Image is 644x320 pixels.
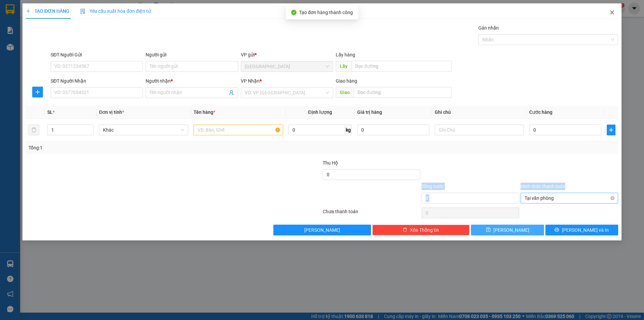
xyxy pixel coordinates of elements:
span: [PERSON_NAME] [493,226,529,234]
span: Tên hàng [194,109,215,115]
span: check-circle [291,10,297,15]
span: close-circle [610,196,614,200]
div: VP gửi [241,51,333,58]
input: 0 [357,125,429,135]
span: down [88,131,92,135]
input: VD: Bàn, Ghế [194,125,283,135]
label: Gán nhãn [478,25,499,31]
div: Người gửi [146,51,238,58]
div: SĐT Người Gửi [51,51,143,58]
span: Cước hàng [529,109,552,115]
div: Người nhận [146,77,238,85]
li: VP [GEOGRAPHIC_DATA] [46,29,89,51]
span: Đà Nẵng [245,61,329,72]
label: Hình thức thanh toán [521,184,565,189]
span: TẠO ĐƠN HÀNG [26,8,69,14]
span: Yêu cầu xuất hóa đơn điện tử [80,8,151,14]
div: Chưa thanh toán [322,208,421,220]
span: kg [345,125,352,135]
li: [PERSON_NAME] [3,3,97,16]
span: Giao [336,87,354,98]
span: Định lượng [308,109,332,115]
button: [PERSON_NAME] [273,225,371,235]
span: Lấy [336,61,351,72]
button: printer[PERSON_NAME] và In [545,225,618,235]
span: [PERSON_NAME] và In [562,226,609,234]
button: deleteXóa Thông tin [372,225,470,235]
span: plus [607,127,615,133]
span: Khác [103,125,184,135]
span: close [609,10,615,15]
button: plus [32,87,43,97]
span: Lấy hàng [336,52,355,57]
span: Giao hàng [336,78,357,84]
span: Xóa Thông tin [410,226,439,234]
span: Tạo đơn hàng thành công [299,10,353,15]
div: SĐT Người Nhận [51,77,143,85]
span: printer [554,227,559,233]
span: SL [47,109,53,115]
span: user-add [229,90,234,95]
span: Tại văn phòng [525,193,614,203]
span: Thu Hộ [323,160,338,166]
span: plus [33,89,43,95]
span: delete [402,227,407,233]
span: plus [26,9,31,13]
span: save [486,227,491,233]
input: Dọc đường [351,61,452,72]
img: icon [80,9,86,14]
span: up [88,126,92,130]
span: [PERSON_NAME] [304,226,340,234]
button: plus [607,125,615,135]
span: Tổng cước [422,184,444,189]
li: VP [GEOGRAPHIC_DATA] [3,29,46,51]
span: VP Nhận [241,78,260,84]
button: Close [603,3,622,22]
button: delete [29,125,39,135]
span: Đơn vị tính [99,109,124,115]
input: Dọc đường [354,87,452,98]
span: Increase Value [86,125,93,130]
span: Decrease Value [86,130,93,135]
th: Ghi chú [432,106,527,119]
span: Giá trị hàng [357,109,382,115]
input: Ghi Chú [435,125,524,135]
div: Tổng: 1 [29,144,249,151]
button: save[PERSON_NAME] [471,225,544,235]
